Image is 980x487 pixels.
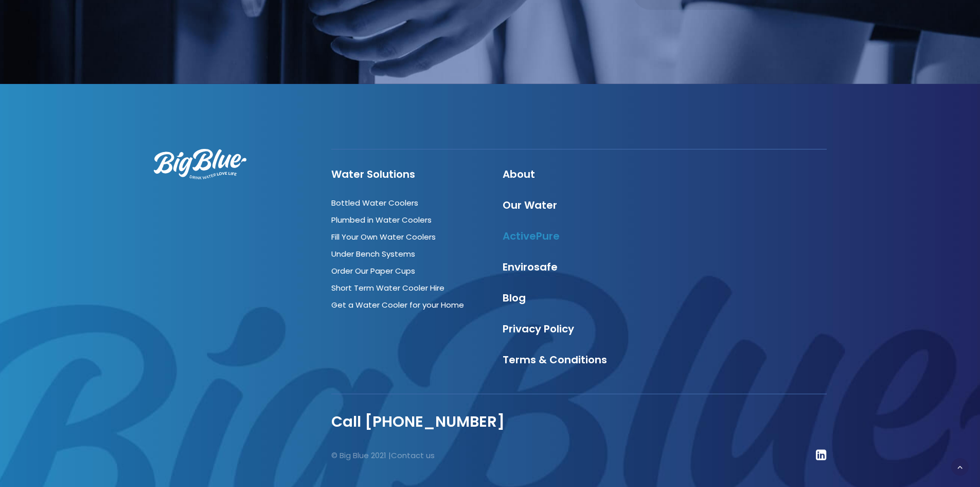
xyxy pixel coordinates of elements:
a: Terms & Conditions [503,352,607,367]
a: Under Bench Systems [331,248,415,259]
a: ActivePure [503,229,560,243]
h4: Water Solutions [331,168,484,180]
a: Short Term Water Cooler Hire [331,282,444,293]
a: Our Water [503,198,557,212]
a: Privacy Policy [503,322,574,336]
a: Contact us [391,450,435,461]
a: Get a Water Cooler for your Home [331,299,464,310]
a: Call [PHONE_NUMBER] [331,411,505,432]
a: Order Our Paper Cups [331,265,415,276]
a: About [503,167,535,181]
a: Fill Your Own Water Coolers [331,231,436,242]
a: Envirosafe [503,260,558,274]
a: Bottled Water Coolers [331,197,418,208]
p: © Big Blue 2021 | [331,449,570,462]
a: Blog [503,291,526,305]
iframe: Chatbot [912,419,966,473]
a: Plumbed in Water Coolers [331,214,432,225]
